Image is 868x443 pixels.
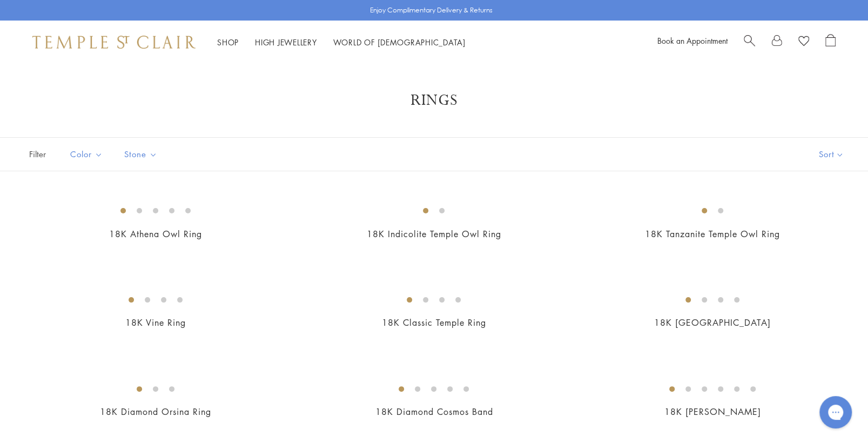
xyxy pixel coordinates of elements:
img: Temple St. Clair [32,36,196,49]
a: 18K Indicolite Temple Owl Ring [367,228,501,240]
a: Book an Appointment [657,35,728,46]
a: 18K [PERSON_NAME] [664,406,761,418]
a: 18K Diamond Cosmos Band [375,406,493,418]
a: 18K Diamond Orsina Ring [100,406,211,418]
button: Stone [116,142,165,166]
a: 18K Vine Ring [125,317,186,328]
span: Stone [119,147,165,161]
a: World of [DEMOGRAPHIC_DATA]World of [DEMOGRAPHIC_DATA] [333,37,466,48]
h1: Rings [43,91,825,110]
a: Open Shopping Bag [825,34,836,50]
a: ShopShop [217,37,239,48]
a: 18K Classic Temple Ring [382,317,486,328]
a: High JewelleryHigh Jewellery [255,37,317,48]
a: View Wishlist [798,34,809,50]
a: 18K Tanzanite Temple Owl Ring [645,228,780,240]
a: 18K [GEOGRAPHIC_DATA] [654,317,771,328]
iframe: Gorgias live chat messenger [814,392,857,432]
p: Enjoy Complimentary Delivery & Returns [370,5,493,16]
a: Search [744,34,755,50]
nav: Main navigation [217,36,466,49]
button: Show sort by [795,138,868,171]
button: Color [62,142,111,166]
a: 18K Athena Owl Ring [109,228,202,240]
span: Color [65,147,111,161]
